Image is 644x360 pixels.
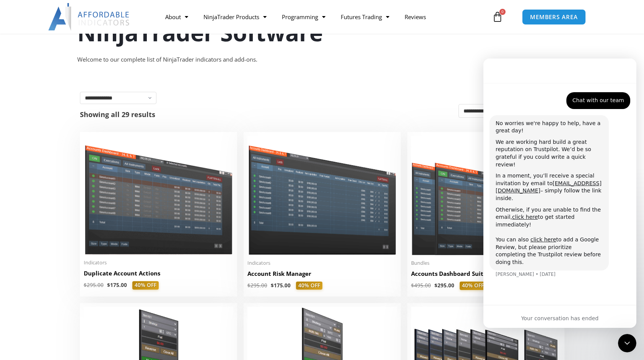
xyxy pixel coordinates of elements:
[84,282,104,288] bdi: 295.00
[411,270,561,278] h2: Accounts Dashboard Suite
[434,282,454,289] bdi: 295.00
[483,59,636,328] iframe: Intercom live chat
[247,260,397,266] span: Indicators
[84,269,233,277] h2: Duplicate Account Actions
[333,8,397,26] a: Futures Trading
[411,282,414,289] span: $
[271,282,291,289] bdi: 175.00
[77,54,567,65] div: Welcome to our complete list of NinjaTrader indicators and add-ons.
[80,111,155,118] p: Showing all 29 results
[247,136,397,255] img: Account Risk Manager
[522,9,586,25] a: MEMBERS AREA
[84,269,233,281] a: Duplicate Account Actions
[247,270,397,278] h2: Account Risk Manager
[434,282,437,289] span: $
[84,136,233,255] img: Duplicate Account Actions
[411,260,561,266] span: Bundles
[158,8,196,26] a: About
[247,270,397,282] a: Account Risk Manager
[274,8,333,26] a: Programming
[459,104,564,118] select: Shop order
[132,281,159,290] span: 40% OFF
[499,9,506,15] span: 0
[196,8,274,26] a: NinjaTrader Products
[411,136,561,255] img: Accounts Dashboard Suite
[411,282,431,289] bdi: 495.00
[411,270,561,282] a: Accounts Dashboard Suite
[296,282,322,290] span: 40% OFF
[247,282,267,289] bdi: 295.00
[460,282,486,290] span: 40% OFF
[107,282,110,288] span: $
[247,282,250,289] span: $
[107,282,127,288] bdi: 175.00
[84,259,233,266] span: Indicators
[397,8,434,26] a: Reviews
[84,282,87,288] span: $
[48,3,130,31] img: LogoAI | Affordable Indicators – NinjaTrader
[618,334,636,352] iframe: Intercom live chat
[271,282,274,289] span: $
[158,8,490,26] nav: Menu
[530,14,578,20] span: MEMBERS AREA
[481,6,514,28] a: 0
